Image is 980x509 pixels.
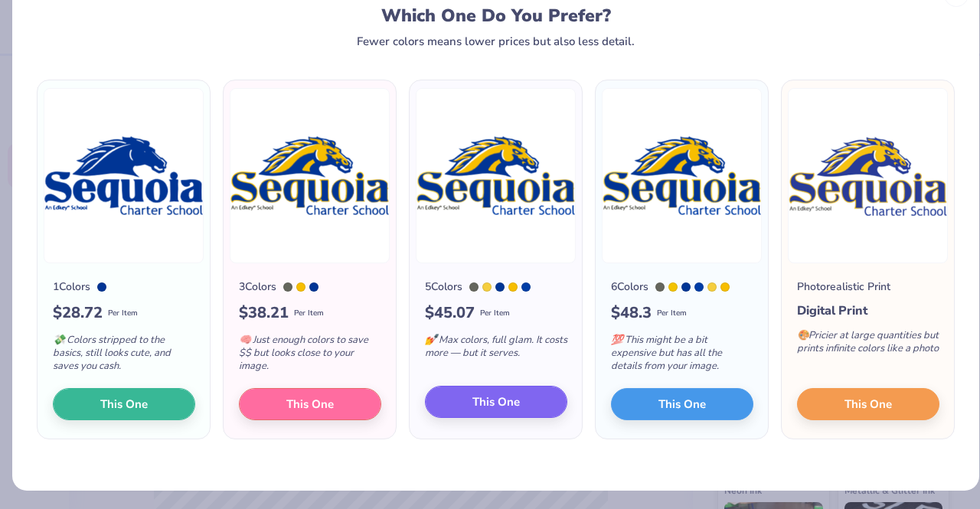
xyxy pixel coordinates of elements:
div: 661 C [681,282,691,292]
span: $ 28.72 [53,302,103,325]
span: This One [658,396,706,413]
div: 1 Colors [53,279,90,295]
span: 💯 [611,333,623,347]
div: Fewer colors means lower prices but also less detail. [357,35,635,47]
div: Colors stripped to the basics, still looks cute, and saves you cash. [53,325,195,388]
button: This One [53,388,195,420]
div: This might be a bit expensive but has all the details from your image. [611,325,753,388]
span: $ 38.21 [239,302,289,325]
button: This One [797,388,939,420]
span: Per Item [657,308,687,319]
div: Which One Do You Prefer? [54,5,938,26]
span: 💅 [425,333,437,347]
div: 6 Colors [611,279,648,295]
div: 7408 C [720,282,730,292]
span: This One [844,396,892,413]
div: 5 Colors [425,279,462,295]
span: This One [472,393,520,411]
div: 661 C [97,282,106,292]
span: 🎨 [797,328,809,342]
div: 7406 C [668,282,678,292]
span: $ 45.07 [425,302,475,325]
div: Max colors, full glam. It costs more — but it serves. [425,325,567,375]
button: This One [425,386,567,418]
div: Just enough colors to save $$ but looks close to your image. [239,325,381,388]
div: 293 C [521,282,531,292]
div: 3 Colors [239,279,276,295]
div: Digital Print [797,302,939,320]
span: This One [286,396,334,413]
img: Photorealistic preview [788,88,948,263]
button: This One [239,388,381,420]
span: 🧠 [239,333,251,347]
div: 7408 C [296,282,305,292]
div: Photorealistic Print [797,279,890,295]
span: This One [100,396,148,413]
div: Pricier at large quantities but prints infinite colors like a photo [797,320,939,370]
div: 293 C [694,282,704,292]
div: 129 C [707,282,717,292]
div: 661 C [309,282,318,292]
div: 417 C [469,282,479,292]
div: 129 C [482,282,492,292]
span: Per Item [108,308,138,319]
span: Per Item [294,308,324,319]
span: Per Item [480,308,510,319]
img: 3 color option [230,88,390,263]
button: This One [611,388,753,420]
span: 💸 [53,333,65,347]
img: 1 color option [44,88,204,263]
div: 7408 C [508,282,518,292]
img: 5 color option [416,88,576,263]
div: 417 C [283,282,292,292]
div: 417 C [655,282,665,292]
img: 6 color option [602,88,762,263]
div: 661 C [495,282,505,292]
span: $ 48.3 [611,302,652,325]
